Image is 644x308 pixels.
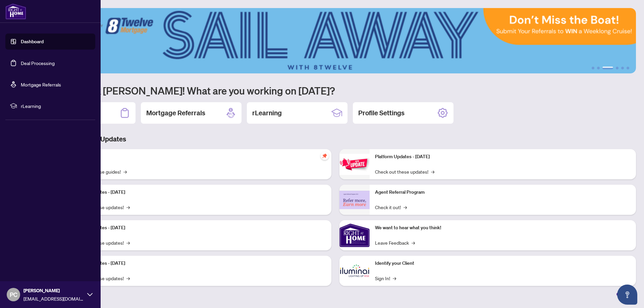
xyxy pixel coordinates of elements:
p: Platform Updates - [DATE] [375,153,631,161]
p: Platform Updates - [DATE] [70,189,326,196]
span: → [393,274,396,282]
img: logo [5,3,26,19]
button: 3 [602,67,613,69]
span: → [126,274,130,282]
span: [PERSON_NAME] [23,287,84,294]
button: 1 [592,67,594,69]
a: Leave Feedback→ [375,239,415,246]
span: → [126,239,130,246]
h2: Mortgage Referrals [146,108,205,118]
span: rLearning [21,102,91,110]
img: Agent Referral Program [339,191,370,209]
span: → [123,168,127,175]
a: Sign In!→ [375,274,396,282]
h1: Welcome back [PERSON_NAME]! What are you working on [DATE]? [35,84,636,97]
img: Slide 2 [35,8,636,73]
p: Identify your Client [375,260,631,267]
span: PC [10,290,17,299]
span: → [431,168,434,175]
h3: Brokerage & Industry Updates [35,134,636,144]
p: Agent Referral Program [375,189,631,196]
a: Check out these updates!→ [375,168,434,175]
img: We want to hear what you think! [339,220,370,250]
span: → [126,203,130,211]
button: Open asap [617,285,637,305]
a: Check it out!→ [375,203,407,211]
button: 5 [621,67,624,69]
img: Identify your Client [339,256,370,286]
button: 6 [627,67,629,69]
p: Platform Updates - [DATE] [70,224,326,232]
span: pushpin [321,152,329,160]
h2: rLearning [252,108,282,118]
a: Dashboard [21,39,44,45]
p: Self-Help [70,153,326,161]
img: Platform Updates - June 23, 2025 [339,154,370,175]
a: Mortgage Referrals [21,81,61,87]
span: → [404,203,407,211]
p: Platform Updates - [DATE] [70,260,326,267]
a: Deal Processing [21,60,55,66]
h2: Profile Settings [358,108,405,118]
p: We want to hear what you think! [375,224,631,232]
span: → [412,239,415,246]
button: 4 [616,67,619,69]
span: [EMAIL_ADDRESS][DOMAIN_NAME] [23,295,84,302]
button: 2 [597,67,600,69]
